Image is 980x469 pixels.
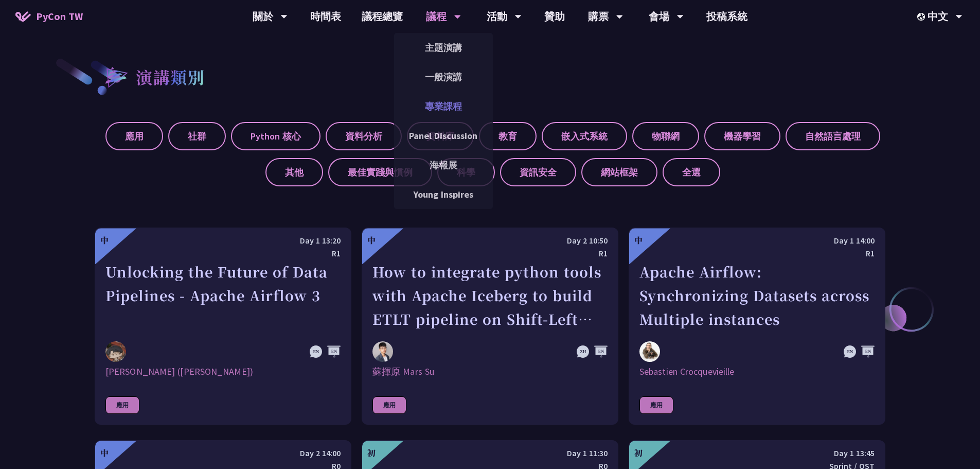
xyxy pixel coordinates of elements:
[362,228,618,425] a: 中 Day 2 10:50 R1 How to integrate python tools with Apache Iceberg to build ETLT pipeline on Shif...
[704,122,780,150] label: 機器學習
[105,260,341,331] div: Unlocking the Future of Data Pipelines - Apache Airflow 3
[639,447,875,460] div: Day 1 13:45
[168,122,226,150] label: 社群
[372,341,393,362] img: 蘇揮原 Mars Su
[479,122,537,150] label: 教育
[15,11,31,22] img: Home icon of PyCon TW 2025
[231,122,320,150] label: Python 核心
[328,158,432,186] label: 最佳實踐與慣例
[105,447,341,460] div: Day 2 14:00
[136,64,205,89] h2: 演講類別
[105,396,139,414] div: 應用
[786,122,880,150] label: 自然語言處理
[5,4,93,29] a: PyCon TW
[394,182,493,206] a: Young Inspires
[639,341,660,362] img: Sebastien Crocquevieille
[105,122,163,150] label: 應用
[394,36,493,60] a: 主題演講
[95,228,351,425] a: 中 Day 1 13:20 R1 Unlocking the Future of Data Pipelines - Apache Airflow 3 李唯 (Wei Lee) [PERSON_N...
[634,447,643,459] div: 初
[542,122,627,150] label: 嵌入式系統
[372,396,406,414] div: 應用
[500,158,576,186] label: 資訊安全
[663,158,720,186] label: 全選
[95,57,136,96] img: heading-bullet
[100,234,109,247] div: 中
[105,366,341,378] div: [PERSON_NAME] ([PERSON_NAME])
[105,247,341,260] div: R1
[372,366,608,378] div: 蘇揮原 Mars Su
[372,260,608,331] div: How to integrate python tools with Apache Iceberg to build ETLT pipeline on Shift-Left Architecture
[372,234,608,247] div: Day 2 10:50
[100,447,109,459] div: 中
[917,13,928,21] img: Locale Icon
[394,65,493,89] a: 一般演講
[265,158,323,186] label: 其他
[105,234,341,247] div: Day 1 13:20
[581,158,657,186] label: 網站框架
[639,366,875,378] div: Sebastien Crocquevieille
[639,234,875,247] div: Day 1 14:00
[372,247,608,260] div: R1
[629,228,885,425] a: 中 Day 1 14:00 R1 Apache Airflow: Synchronizing Datasets across Multiple instances Sebastien Crocq...
[394,94,493,118] a: 專業課程
[367,447,376,459] div: 初
[105,341,126,362] img: 李唯 (Wei Lee)
[372,447,608,460] div: Day 1 11:30
[632,122,699,150] label: 物聯網
[634,234,643,247] div: 中
[394,124,493,148] a: Panel Discussion
[36,9,83,24] span: PyCon TW
[639,396,673,414] div: 應用
[639,247,875,260] div: R1
[326,122,402,150] label: 資料分析
[367,234,376,247] div: 中
[394,153,493,177] a: 海報展
[639,260,875,331] div: Apache Airflow: Synchronizing Datasets across Multiple instances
